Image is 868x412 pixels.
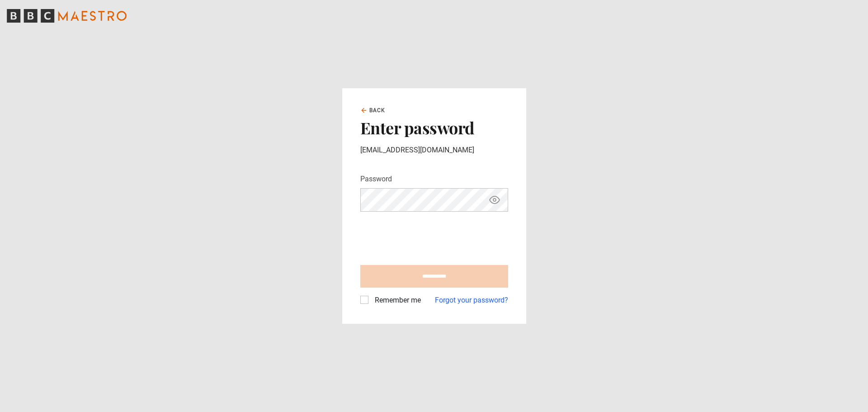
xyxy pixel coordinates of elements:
label: Password [360,174,392,185]
h2: Enter password [360,118,508,137]
button: Show password [487,192,502,208]
span: Back [369,106,386,114]
svg: BBC Maestro [7,9,127,23]
label: Remember me [371,295,421,306]
p: [EMAIL_ADDRESS][DOMAIN_NAME] [360,145,508,156]
a: Back [360,106,386,114]
iframe: reCAPTCHA [360,219,498,254]
a: Forgot your password? [435,295,508,306]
